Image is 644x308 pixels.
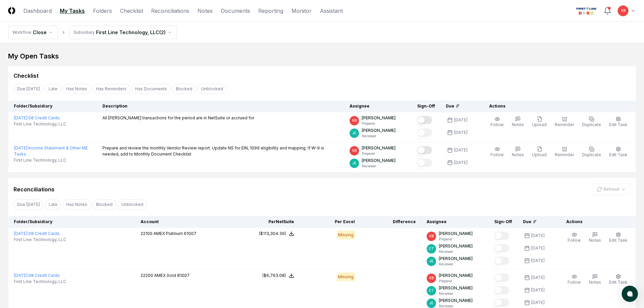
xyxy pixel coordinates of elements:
button: Edit Task [608,145,629,159]
button: Mark complete [417,128,432,137]
button: Duplicate [581,115,602,129]
div: Due [523,219,550,225]
span: Notes [589,238,601,243]
button: Mark complete [494,299,509,307]
a: Checklist [120,7,143,15]
th: Description [97,100,344,112]
span: First Line Technology, LLC [14,279,66,285]
a: [DATE]:08 Credit Cards [14,115,60,120]
p: [PERSON_NAME] [362,115,396,121]
a: Dashboard [23,7,52,15]
span: [DATE] : [14,115,28,120]
span: JE [352,131,356,136]
div: [DATE] [531,300,545,306]
div: Account [141,219,233,225]
img: First Line Technology logo [575,5,598,16]
span: AMEX Platinum 61007 [153,231,196,236]
th: Assignee [344,100,412,112]
p: [PERSON_NAME] [362,158,396,164]
div: Missing [337,273,355,281]
a: [DATE]:08 Credit Cards [14,231,60,236]
button: Notes [588,273,602,287]
button: Blocked [172,84,196,94]
th: Sign-Off [489,216,518,228]
span: First Line Technology, LLC [14,121,66,127]
div: Reconciliations [14,185,54,193]
span: KB [352,118,357,123]
p: Reviewer [439,262,473,267]
div: Due [446,103,473,109]
span: Notes [512,152,524,157]
p: [PERSON_NAME] [362,127,396,134]
div: [DATE] [454,129,468,136]
th: Assignee [421,216,489,228]
button: Mark complete [494,244,509,252]
p: Preparer [439,237,473,242]
button: Has Notes [63,199,91,210]
div: Actions [561,219,630,225]
button: Late [45,199,61,210]
span: 22100 [141,231,152,236]
th: Folder/Subsidiary [8,216,135,228]
span: 22200 [141,273,153,278]
span: CT [429,246,434,251]
a: [DATE]:08 Credit Cards [14,273,60,278]
th: Sign-Off [412,100,440,112]
span: Reminder [555,152,574,157]
div: My Open Tasks [8,51,636,61]
button: Follow [489,115,505,129]
th: Folder/Subsidiary [8,100,97,112]
button: Upload [531,145,548,159]
button: Duplicate [581,145,602,159]
button: Unblocked [197,84,227,94]
button: Mark complete [417,116,432,124]
span: JE [352,161,356,166]
span: Follow [568,238,581,243]
div: Workflow [13,29,31,35]
p: [PERSON_NAME] [439,231,473,237]
span: Edit Task [609,238,627,243]
p: All [PERSON_NAME] transactions for the period are in NetSuite or accrued for [102,115,254,121]
span: [DATE] : [14,145,28,150]
span: KB [621,8,625,13]
p: Reviewer [362,164,396,169]
img: Logo [8,7,15,14]
span: Reminder [555,122,574,127]
span: Upload [532,122,547,127]
a: [DATE]:Income Statement & Other ME Tasks [14,145,88,157]
span: KB [429,234,434,239]
button: atlas-launcher [622,286,638,302]
th: Per NetSuite [239,216,300,228]
span: KB [429,276,434,281]
a: Reconciliations [151,7,189,15]
nav: breadcrumb [8,26,177,39]
button: Edit Task [608,115,629,129]
th: Difference [360,216,421,228]
div: [DATE] [531,258,545,264]
div: ($6,763.08) [262,273,286,279]
button: Mark complete [494,274,509,282]
a: My Tasks [60,7,85,15]
div: Subsidiary [74,29,95,35]
button: Has Documents [132,84,171,94]
button: KB [617,5,629,17]
span: AMEX Gold 81007 [154,273,190,278]
button: Follow [489,145,505,159]
a: Notes [197,7,213,15]
th: Per Excel [300,216,360,228]
div: Checklist [14,72,39,80]
button: Has Reminders [92,84,130,94]
div: Missing [337,231,355,239]
div: [DATE] [454,147,468,153]
button: Follow [566,273,582,287]
button: Has Notes [63,84,91,94]
button: Reminder [553,145,575,159]
span: Follow [491,152,504,157]
span: Duplicate [582,122,601,127]
a: Reporting [258,7,283,15]
span: [DATE] : [14,273,28,278]
button: Late [45,84,61,94]
a: Monitor [291,7,312,15]
button: Unblocked [118,199,147,210]
p: [PERSON_NAME] [439,273,473,279]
